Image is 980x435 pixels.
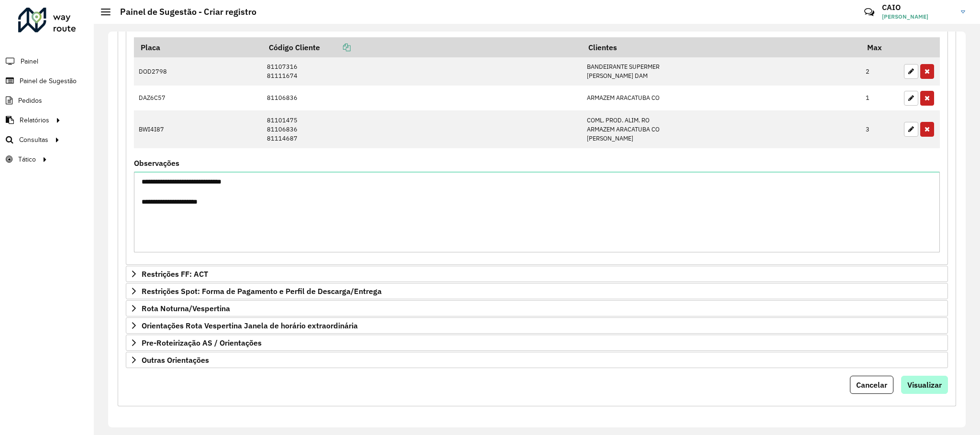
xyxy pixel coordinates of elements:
span: Painel de Sugestão [20,76,77,86]
span: Visualizar [907,380,942,390]
label: Observações [134,157,179,169]
a: Rota Noturna/Vespertina [126,300,948,316]
a: Outras Orientações [126,352,948,368]
td: DAZ6C57 [134,86,262,110]
h3: CAIO [882,3,954,12]
th: Clientes [582,37,860,57]
span: Cancelar [856,380,887,390]
h2: Painel de Sugestão - Criar registro [110,7,256,17]
td: BANDEIRANTE SUPERMER [PERSON_NAME] DAM [582,57,860,86]
td: 1 [861,86,899,110]
td: 2 [861,57,899,86]
a: Restrições Spot: Forma de Pagamento e Perfil de Descarga/Entrega [126,283,948,299]
td: DOD2798 [134,57,262,86]
td: ARMAZEM ARACATUBA CO [582,86,860,110]
a: Restrições FF: ACT [126,266,948,282]
a: Pre-Roteirização AS / Orientações [126,335,948,351]
a: Copiar [320,43,351,52]
th: Max [861,37,899,57]
span: Consultas [19,135,48,145]
span: Painel [21,56,38,66]
th: Placa [134,37,262,57]
span: Restrições Spot: Forma de Pagamento e Perfil de Descarga/Entrega [142,287,382,295]
a: Orientações Rota Vespertina Janela de horário extraordinária [126,317,948,334]
td: 3 [861,110,899,148]
td: 81107316 81111674 [262,57,582,86]
span: [PERSON_NAME] [882,12,954,21]
span: Restrições FF: ACT [142,270,208,278]
a: Contato Rápido [859,2,880,22]
span: Pedidos [18,96,42,106]
button: Visualizar [901,376,948,394]
span: Rota Noturna/Vespertina [142,304,230,312]
td: COML. PROD. ALIM. RO ARMAZEM ARACATUBA CO [PERSON_NAME] [582,110,860,148]
span: Pre-Roteirização AS / Orientações [142,339,262,347]
td: BWI4I87 [134,110,262,148]
td: 81106836 [262,86,582,110]
span: Orientações Rota Vespertina Janela de horário extraordinária [142,322,358,329]
span: Tático [18,154,36,164]
span: Relatórios [20,115,49,125]
td: 81101475 81106836 81114687 [262,110,582,148]
span: Outras Orientações [142,356,209,364]
th: Código Cliente [262,37,582,57]
button: Cancelar [850,376,893,394]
